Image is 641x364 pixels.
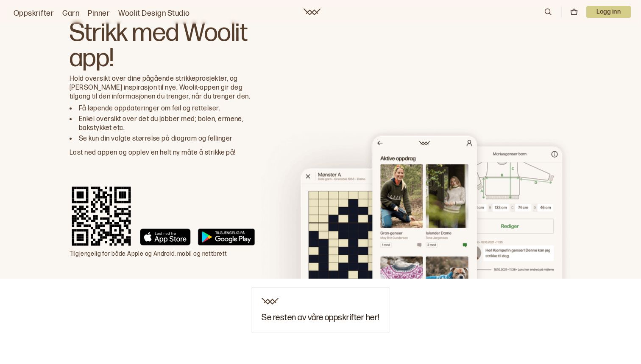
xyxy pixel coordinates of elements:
[14,8,54,20] a: Oppskrifter
[304,8,320,15] a: Woolit
[140,229,191,245] img: App Store
[262,313,379,322] h3: Se resten av våre oppskrifter her!
[586,6,631,18] p: Logg inn
[140,229,191,248] a: App Store
[118,8,190,20] a: Woolit Design Studio
[79,115,255,133] li: Enkel oversikt over det du jobber med; bolen, ermene, bakstykket etc.
[586,6,631,18] button: User dropdown
[70,20,255,71] h3: Strikk med Woolit app!
[70,149,255,158] p: Last ned appen og opplev en helt ny måte å strikke på!
[62,8,79,20] a: Garn
[198,229,255,248] a: Google Play
[70,71,255,101] p: Hold oversikt over dine pågående strikkeprosjekter, og [PERSON_NAME] inspirasjon til nye. Woolit-...
[70,250,255,258] p: Tilgjengelig for både Apple og Android, mobil og nettbrett
[88,8,110,20] a: Pinner
[198,229,255,245] img: Google Play
[79,135,255,144] li: Se kun din valgte størrelse på diagram og fellinger
[255,125,571,279] img: Woolit App
[79,104,255,113] li: Få løpende oppdateringer om feil og rettelser.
